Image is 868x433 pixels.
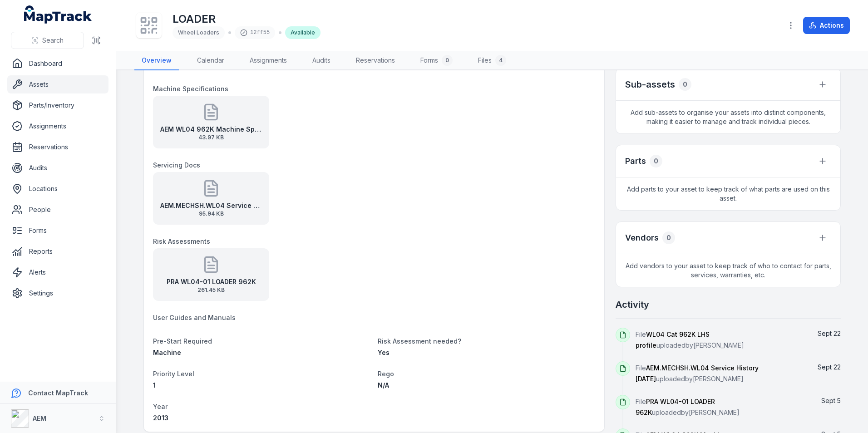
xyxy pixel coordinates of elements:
[818,330,841,337] time: 22/09/2025, 12:09:09 pm
[818,330,841,337] span: Sept 22
[818,363,841,371] span: Sept 22
[134,51,179,70] a: Overview
[153,370,194,378] span: Priority Level
[153,381,156,389] span: 1
[7,242,108,261] a: Reports
[235,26,275,39] div: 12ff55
[167,286,256,294] span: 261.45 KB
[160,125,262,134] strong: AEM WL04 962K Machine Specifications
[625,78,675,91] h2: Sub-assets
[7,221,108,240] a: Forms
[24,5,92,24] a: MapTrack
[821,397,841,404] span: Sept 5
[636,364,759,383] span: AEM.MECHSH.WL04 Service History [DATE]
[636,398,715,416] span: PRA WL04-01 LOADER 962K
[7,117,108,135] a: Assignments
[178,29,219,36] span: Wheel Loaders
[305,51,338,70] a: Audits
[662,231,675,244] div: 0
[242,51,294,70] a: Assignments
[616,177,840,210] span: Add parts to your asset to keep track of what parts are used on this asset.
[167,277,256,286] strong: PRA WL04-01 LOADER 962K
[7,138,108,156] a: Reservations
[616,101,840,133] span: Add sub-assets to organise your assets into distinct components, making it easier to manage and t...
[803,17,850,34] button: Actions
[153,85,228,93] span: Machine Specifications
[153,414,168,422] span: 2013
[636,330,744,349] span: File uploaded by [PERSON_NAME]
[173,12,321,26] h1: LOADER
[7,284,108,302] a: Settings
[33,414,46,422] strong: AEM
[616,298,649,311] h2: Activity
[636,364,759,383] span: File uploaded by [PERSON_NAME]
[7,201,108,219] a: People
[153,161,200,169] span: Servicing Docs
[616,254,840,287] span: Add vendors to your asset to keep track of who to contact for parts, services, warranties, etc.
[650,155,662,167] div: 0
[378,337,461,345] span: Risk Assessment needed?
[285,26,321,39] div: Available
[413,51,460,70] a: Forms0
[7,54,108,73] a: Dashboard
[625,155,646,167] h3: Parts
[349,51,402,70] a: Reservations
[160,201,262,210] strong: AEM.MECHSH.WL04 Service History [DATE]
[153,337,212,345] span: Pre-Start Required
[153,314,236,321] span: User Guides and Manuals
[625,231,659,244] h3: Vendors
[153,349,181,356] span: Machine
[42,36,64,45] span: Search
[378,370,394,378] span: Rego
[471,51,513,70] a: Files4
[190,51,232,70] a: Calendar
[7,263,108,281] a: Alerts
[636,398,740,416] span: File uploaded by [PERSON_NAME]
[442,55,453,66] div: 0
[160,134,262,141] span: 43.97 KB
[7,180,108,198] a: Locations
[7,75,108,93] a: Assets
[679,78,691,91] div: 0
[636,330,710,349] span: WL04 Cat 962K LHS profile
[378,381,389,389] span: N/A
[7,159,108,177] a: Audits
[153,237,210,245] span: Risk Assessments
[818,363,841,371] time: 22/09/2025, 12:08:57 pm
[378,349,390,356] span: Yes
[495,55,506,66] div: 4
[28,389,88,397] strong: Contact MapTrack
[11,32,84,49] button: Search
[821,397,841,404] time: 05/09/2025, 11:40:56 am
[7,96,108,114] a: Parts/Inventory
[160,210,262,217] span: 95.94 KB
[153,403,168,410] span: Year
